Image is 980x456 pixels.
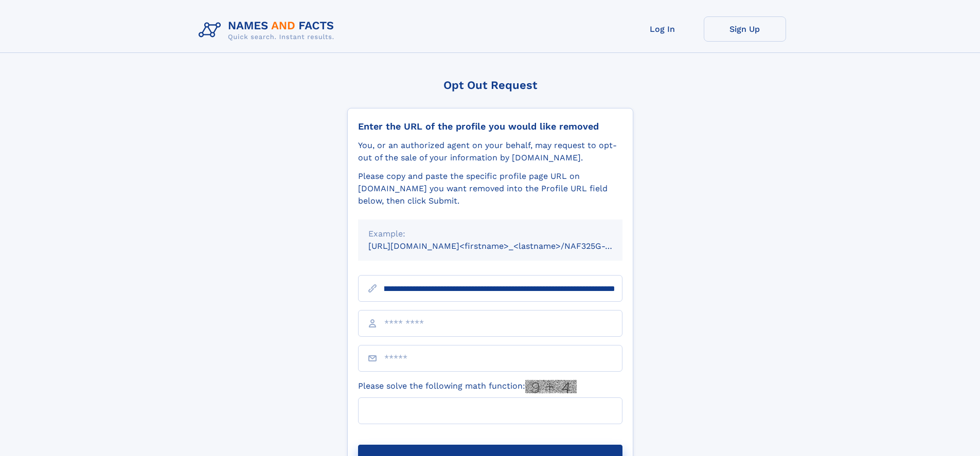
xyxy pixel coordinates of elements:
[358,139,622,164] div: You, or an authorized agent on your behalf, may request to opt-out of the sale of your informatio...
[194,16,343,44] img: Logo Names and Facts
[347,79,633,92] div: Opt Out Request
[621,16,704,42] a: Log In
[368,241,642,251] small: [URL][DOMAIN_NAME]<firstname>_<lastname>/NAF325G-xxxxxxxx
[358,380,577,393] label: Please solve the following math function:
[368,228,612,240] div: Example:
[358,170,622,207] div: Please copy and paste the specific profile page URL on [DOMAIN_NAME] you want removed into the Pr...
[358,121,622,132] div: Enter the URL of the profile you would like removed
[704,16,786,42] a: Sign Up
